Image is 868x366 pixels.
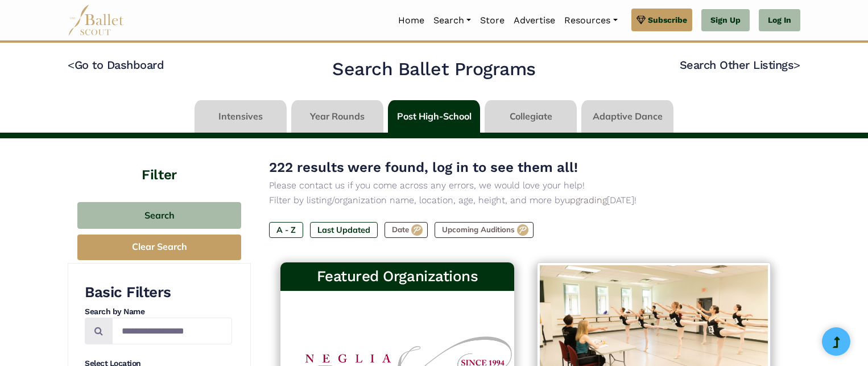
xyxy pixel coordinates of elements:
label: Last Updated [310,222,378,238]
h4: Filter [68,138,251,185]
p: Filter by listing/organization name, location, age, height, and more by [DATE]! [269,193,782,208]
label: Upcoming Auditions [435,222,534,238]
span: 222 results were found, log in to see them all! [269,159,578,175]
button: Clear Search [77,235,241,260]
a: Log In [759,9,800,32]
a: Sign Up [701,9,750,32]
li: Year Rounds [289,100,386,133]
img: gem.svg [636,14,646,26]
a: Subscribe [631,9,692,31]
label: A - Z [269,222,303,238]
input: Search by names... [112,318,232,344]
h4: Search by Name [85,306,232,318]
a: Advertise [509,9,560,32]
a: Home [394,9,429,32]
h2: Search Ballet Programs [332,57,535,81]
h3: Basic Filters [85,283,232,302]
li: Collegiate [482,100,579,133]
a: upgrading [565,195,607,205]
a: <Go to Dashboard [68,58,164,72]
button: Search [77,202,241,229]
label: Date [385,222,428,238]
a: Search Other Listings> [680,58,800,72]
code: < [68,57,75,72]
li: Post High-School [386,100,482,133]
a: Resources [560,9,622,32]
a: Search [429,9,476,32]
a: Store [476,9,509,32]
li: Intensives [192,100,289,133]
code: > [793,57,800,72]
h3: Featured Organizations [290,267,505,286]
li: Adaptive Dance [579,100,676,133]
span: Subscribe [648,14,687,26]
p: Please contact us if you come across any errors, we would love your help! [269,178,782,193]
